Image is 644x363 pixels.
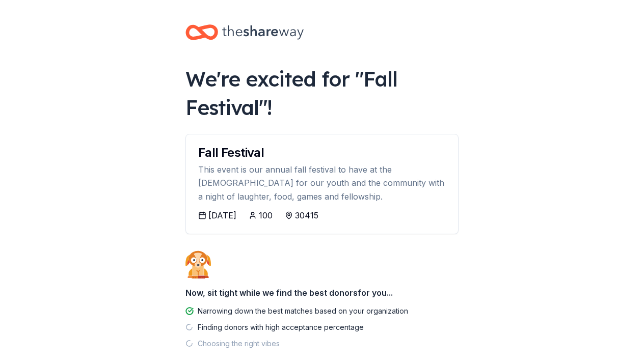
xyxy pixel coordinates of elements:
div: Fall Festival [198,147,446,159]
img: Dog waiting patiently [185,250,211,278]
div: 100 [259,209,273,221]
div: Now, sit tight while we find the best donors for you... [185,283,459,303]
div: 30415 [295,209,318,221]
div: Finding donors with high acceptance percentage [198,321,364,333]
div: [DATE] [208,209,236,221]
div: We're excited for " Fall Festival "! [185,65,459,122]
div: This event is our annual fall festival to have at the [DEMOGRAPHIC_DATA] for our youth and the co... [198,163,446,203]
div: Narrowing down the best matches based on your organization [198,305,408,317]
div: Choosing the right vibes [198,338,280,350]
